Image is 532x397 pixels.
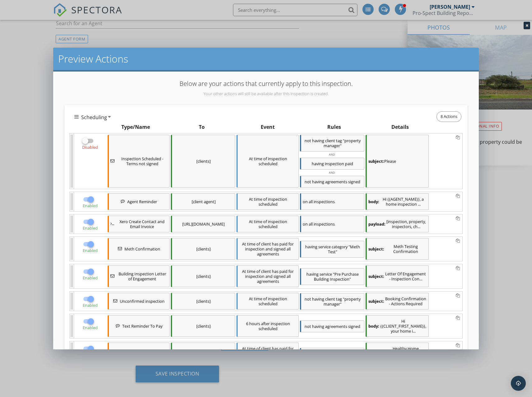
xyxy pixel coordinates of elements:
[368,159,384,164] strong: subject:
[325,138,342,143] span: client tag
[171,135,235,188] div: [clients]
[312,161,324,166] span: having
[83,275,98,281] span: Enabled
[368,246,384,251] strong: subject:
[367,123,433,131] div: Details
[300,193,364,210] div: on all inspections
[305,324,324,329] span: not having
[368,324,379,329] strong: body:
[171,265,235,287] div: [clients]
[300,170,364,175] div: AND
[314,271,359,282] span: "Pre Purchase Building Inspection"
[366,293,429,310] div: Booking Confirmation - Actions Required
[171,293,235,310] div: [clients]
[301,123,367,131] div: Rules
[366,193,429,210] div: Hi {{AGENT_NAME}}, a home inspection at {{ADDRESS}} is scheduled for your client {{CLIENT_NAME}} ...
[117,271,168,281] span: Building Inspection Letter of Engagement
[236,216,298,232] div: At time of inspection scheduled
[83,325,98,330] span: Enabled
[235,123,301,131] div: Event
[236,238,298,260] div: At time of client has paid for inspection and signed all agreements
[83,302,98,308] span: Enabled
[117,156,168,166] span: Inspection Scheduled - Terms not signed
[236,315,298,337] div: 6 hours after inspection scheduled
[366,343,429,364] div: Healthy Home Assessment Confirmation
[300,216,364,232] div: on all inspections
[102,123,169,131] div: Type/Name
[305,179,324,184] span: not having
[117,219,168,229] span: Xero Create Contact and Email Invoice
[368,199,379,204] strong: body:
[236,265,298,287] div: At time of client has paid for inspection and signed all agreements
[324,138,361,148] span: "property manager"
[320,271,332,277] span: service
[368,299,384,304] strong: subject:
[171,216,235,232] div: https://hooks.zapier.com/hooks/catch/24639972/u14we5g/
[305,244,317,250] span: having
[366,238,429,260] div: Meth Testing Confirmation
[325,161,353,166] span: inspection paid
[171,193,235,210] div: [client agent]
[124,246,160,251] span: Meth Confirmation
[81,114,107,121] span: Scheduling
[61,79,471,98] p: Below are your actions that currently apply to this inspection.
[236,293,298,310] div: At time of inspection scheduled
[236,193,298,210] div: At time of inspection scheduled
[82,144,98,150] span: Disabled
[203,91,329,96] span: Your other actions will still be available after this inspection is created.
[127,199,157,204] span: Agent Reminder
[318,244,348,250] span: service category
[58,53,474,65] h2: Preview Actions
[120,299,165,304] span: Unconfirmed inspection
[366,135,429,188] div: Please
[437,112,461,122] span: 8 Actions
[324,296,361,307] span: "property manager"
[511,376,526,391] div: Open Intercom Messenger
[366,216,429,232] div: [inspection, property, inspectors, charges, payments, buyers, event_details, selling_agent, buyin...
[325,324,360,329] span: agreements signed
[325,179,360,184] span: agreements signed
[171,315,235,337] div: [clients]
[366,265,429,287] div: Letter Of Engagement - Inspection Confirmation
[171,238,235,260] div: [clients]
[305,138,324,143] span: not having
[368,222,385,227] strong: payload:
[368,274,384,279] strong: subject:
[171,343,235,364] div: [clients]
[328,244,360,255] span: "Meth Test"
[306,271,319,277] span: having
[305,296,324,302] span: not having
[83,248,98,253] span: Enabled
[300,152,364,157] div: AND
[83,203,98,208] span: Enabled
[83,225,98,231] span: Enabled
[236,343,298,364] div: At time of client has paid for inspection and signed all agreements
[366,315,429,337] div: Hi {{CLIENT_FIRST_NAME}}, your home inspection at {{ADDRESS}} is scheduled for {{INSPECTION_DATE}...
[122,324,162,329] span: Text Reminder To Pay
[169,123,235,131] div: To
[325,296,342,302] span: client tag
[236,135,298,188] div: At time of inspection scheduled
